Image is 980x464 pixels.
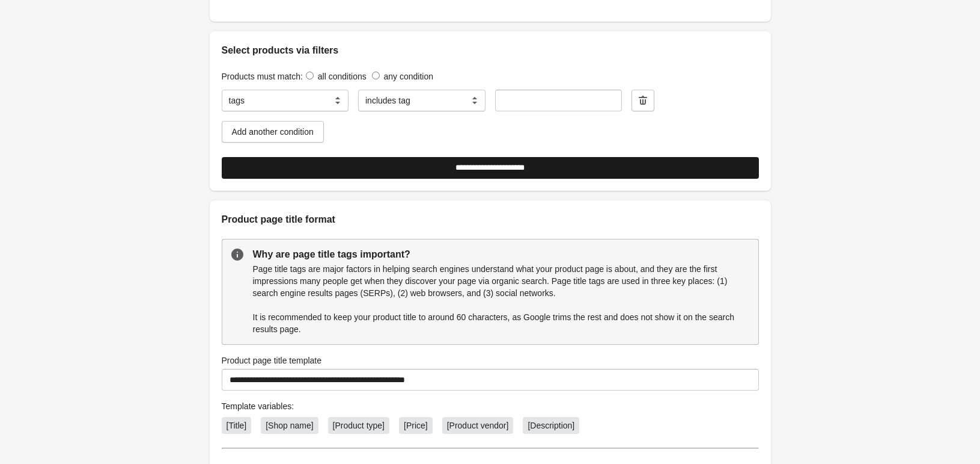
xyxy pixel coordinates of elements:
[266,421,313,430] span: [Shop name]
[222,354,322,367] label: Product page title template
[253,263,749,299] p: Page title tags are major factors in helping search engines understand what your product page is ...
[222,70,759,82] div: Products must match:
[227,421,247,430] span: [Title]
[222,121,324,143] button: Add another condition
[333,421,385,430] span: [Product type]
[217,413,257,438] button: [Title]
[404,421,428,430] span: [Price]
[384,72,434,81] label: any condition
[394,413,437,438] button: [Price]
[253,311,749,335] p: It is recommended to keep your product title to around 60 characters, as Google trims the rest an...
[447,421,509,430] span: [Product vendor]
[253,247,749,262] p: Why are page title tags important?
[528,421,574,430] span: [Description]
[437,413,519,438] button: [Product vendor]
[323,413,394,438] button: [Product type]
[222,212,759,227] h2: Product page title format
[222,43,759,58] h2: Select products via filters
[518,413,584,438] button: [Description]
[232,127,314,137] div: Add another condition
[256,413,323,438] button: [Shop name]
[318,72,367,81] label: all conditions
